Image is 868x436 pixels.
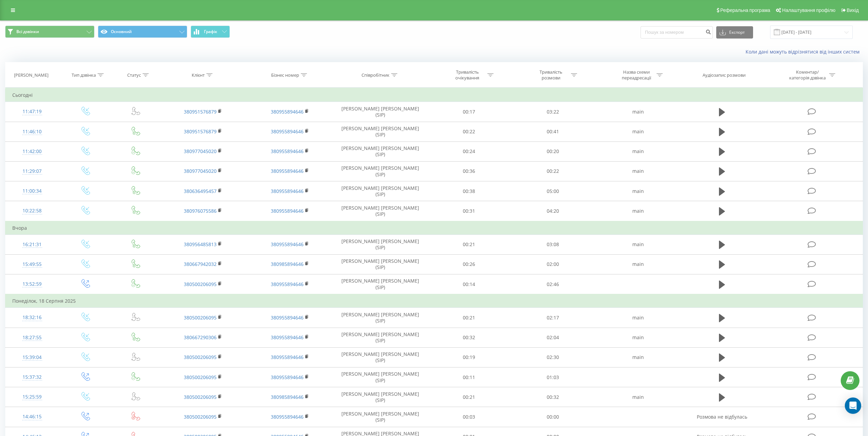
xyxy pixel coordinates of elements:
td: main [594,235,681,254]
a: 380500206095 [184,354,217,360]
td: main [594,254,681,274]
a: 380955894646 [271,314,304,321]
td: 00:32 [511,387,594,407]
td: [PERSON_NAME] [PERSON_NAME] (SIP) [334,367,427,387]
td: 00:00 [511,407,594,427]
div: 11:47:19 [12,105,52,118]
td: [PERSON_NAME] [PERSON_NAME] (SIP) [334,254,427,274]
a: 380977045020 [184,168,217,174]
td: 02:00 [511,254,594,274]
a: 380955894646 [271,208,304,214]
a: 380956485813 [184,241,217,247]
td: main [594,308,681,328]
a: 380500206095 [184,314,217,321]
a: 380500206095 [184,374,217,380]
span: Всі дзвінки [16,29,39,34]
div: 11:46:10 [12,125,52,138]
td: 00:41 [511,122,594,141]
div: Тривалість очікування [449,69,486,81]
td: [PERSON_NAME] [PERSON_NAME] (SIP) [334,102,427,122]
div: Open Intercom Messenger [845,397,861,414]
a: 380955894646 [271,241,304,247]
td: Понеділок, 18 Серпня 2025 [5,294,863,308]
a: 380985894646 [271,394,304,400]
div: Тип дзвінка [72,72,96,78]
a: 380955894646 [271,108,304,115]
div: 15:39:04 [12,351,52,364]
td: main [594,201,681,221]
span: Реферальна програма [720,7,770,13]
div: 15:25:59 [12,390,52,404]
div: 11:29:07 [12,165,52,178]
a: 380955894646 [271,414,304,420]
td: 01:03 [511,367,594,387]
td: 00:21 [427,387,511,407]
span: Розмова не відбулась [697,414,747,420]
td: 00:21 [427,235,511,254]
div: 16:21:31 [12,238,52,251]
td: 00:24 [427,141,511,161]
a: 380955894646 [271,148,304,154]
td: 03:22 [511,102,594,122]
td: 00:21 [427,308,511,328]
td: 00:26 [427,254,511,274]
td: [PERSON_NAME] [PERSON_NAME] (SIP) [334,387,427,407]
div: 15:37:32 [12,371,52,384]
td: [PERSON_NAME] [PERSON_NAME] (SIP) [334,201,427,221]
div: Коментар/категорія дзвінка [788,69,827,81]
div: 10:22:58 [12,204,52,217]
div: 11:42:00 [12,145,52,158]
td: 02:46 [511,274,594,295]
td: 00:03 [427,407,511,427]
button: Експорт [716,26,753,39]
td: 00:11 [427,367,511,387]
td: main [594,328,681,347]
td: 02:04 [511,328,594,347]
td: 00:31 [427,201,511,221]
span: Налаштування профілю [782,7,835,13]
td: [PERSON_NAME] [PERSON_NAME] (SIP) [334,122,427,141]
div: Назва схеми переадресації [618,69,655,81]
td: [PERSON_NAME] [PERSON_NAME] (SIP) [334,328,427,347]
span: Графік [204,29,217,34]
a: 380977045020 [184,148,217,154]
a: 380667942032 [184,261,217,267]
div: 18:27:55 [12,331,52,344]
td: 00:32 [427,328,511,347]
td: 00:22 [427,122,511,141]
td: [PERSON_NAME] [PERSON_NAME] (SIP) [334,274,427,295]
td: [PERSON_NAME] [PERSON_NAME] (SIP) [334,308,427,328]
button: Основний [98,26,187,38]
td: 00:17 [427,102,511,122]
td: 00:14 [427,274,511,295]
div: 14:46:15 [12,410,52,423]
td: 03:08 [511,235,594,254]
td: 02:30 [511,347,594,367]
a: 380500206095 [184,281,217,287]
td: main [594,161,681,181]
td: 00:19 [427,347,511,367]
a: 380951576879 [184,128,217,135]
a: 380667290306 [184,334,217,341]
td: main [594,387,681,407]
td: main [594,102,681,122]
td: 00:20 [511,141,594,161]
td: Сьогодні [5,88,863,102]
a: 380955894646 [271,281,304,287]
td: [PERSON_NAME] [PERSON_NAME] (SIP) [334,235,427,254]
a: 380500206095 [184,394,217,400]
button: Графік [191,26,230,38]
a: 380985894646 [271,261,304,267]
td: main [594,141,681,161]
a: 380955894646 [271,188,304,194]
td: [PERSON_NAME] [PERSON_NAME] (SIP) [334,161,427,181]
div: [PERSON_NAME] [14,72,48,78]
a: 380955894646 [271,334,304,341]
td: main [594,347,681,367]
div: Тривалість розмови [533,69,569,81]
a: 380955894646 [271,128,304,135]
div: 11:00:34 [12,184,52,198]
a: 380976075586 [184,208,217,214]
td: main [594,122,681,141]
td: Вчора [5,221,863,235]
